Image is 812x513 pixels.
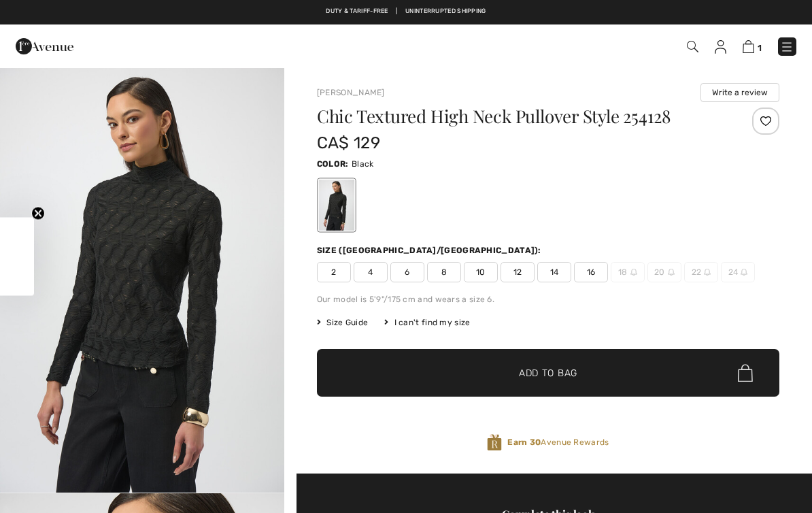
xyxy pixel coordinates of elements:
h1: Chic Textured High Neck Pullover Style 254128 [317,107,703,125]
button: Add to Bag [317,349,779,397]
img: Bag.svg [738,364,753,382]
img: Avenue Rewards [487,433,502,452]
img: 1ère Avenue [16,33,73,60]
span: 10 [464,262,498,282]
span: CA$ 129 [317,133,380,152]
span: Add to Bag [519,366,577,380]
span: 12 [501,262,535,282]
img: Shopping Bag [743,40,754,53]
span: 24 [721,262,755,282]
a: 1 [743,38,762,54]
span: 14 [537,262,571,282]
div: Black [319,180,354,231]
a: [PERSON_NAME] [317,88,385,97]
strong: Earn 30 [507,437,541,447]
img: Search [687,41,698,52]
span: Avenue Rewards [507,436,609,448]
span: 4 [354,262,388,282]
span: 1 [758,43,762,53]
img: ring-m.svg [668,269,675,276]
span: Size Guide [317,316,368,329]
span: Color: [317,159,349,169]
span: 16 [574,262,608,282]
span: 18 [611,262,645,282]
img: Menu [780,40,794,54]
span: 8 [427,262,461,282]
div: I can't find my size [384,316,470,329]
span: 2 [317,262,351,282]
button: Write a review [700,83,779,102]
img: ring-m.svg [741,269,747,276]
img: ring-m.svg [630,269,637,276]
img: My Info [715,40,726,54]
span: 6 [390,262,424,282]
button: Close teaser [31,207,45,220]
a: 1ère Avenue [16,39,73,52]
div: Our model is 5'9"/175 cm and wears a size 6. [317,293,779,305]
img: ring-m.svg [704,269,711,276]
span: 22 [684,262,718,282]
div: Size ([GEOGRAPHIC_DATA]/[GEOGRAPHIC_DATA]): [317,244,544,256]
span: 20 [647,262,681,282]
span: Black [352,159,374,169]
